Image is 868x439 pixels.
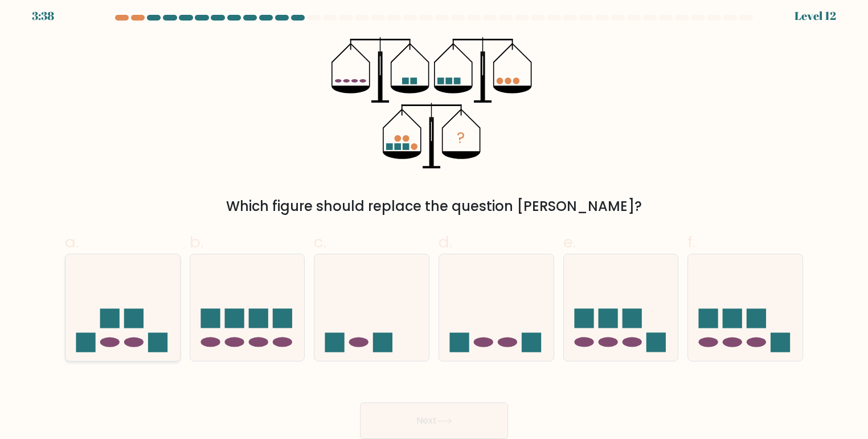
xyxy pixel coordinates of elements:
[687,231,695,253] span: f.
[72,196,796,217] div: Which figure should replace the question [PERSON_NAME]?
[314,231,326,253] span: c.
[65,231,79,253] span: a.
[439,231,452,253] span: d.
[190,231,203,253] span: b.
[457,128,465,149] tspan: ?
[32,7,54,25] div: 3:38
[360,403,508,439] button: Next
[563,231,576,253] span: e.
[795,7,836,25] div: Level 12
